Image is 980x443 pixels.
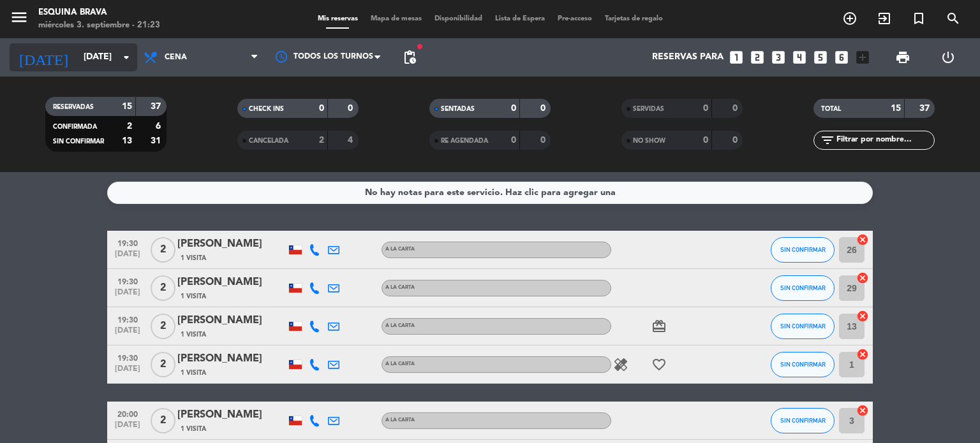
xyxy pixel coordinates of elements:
[112,273,144,288] span: 19:30
[732,104,740,113] strong: 0
[177,312,286,329] div: [PERSON_NAME]
[771,408,835,433] button: SIN CONFIRMAR
[489,15,551,22] span: Lista de Espera
[728,49,745,66] i: looks_one
[112,365,144,379] span: [DATE]
[856,272,869,284] i: cancel
[364,15,428,22] span: Mapa de mesas
[165,53,187,62] span: Cena
[151,352,175,377] span: 2
[181,368,206,378] span: 1 Visita
[385,418,415,423] span: A LA CARTA
[177,351,286,367] div: [PERSON_NAME]
[771,237,835,263] button: SIN CONFIRMAR
[633,138,665,144] span: NO SHOW
[780,361,826,368] span: SIN CONFIRMAR
[53,104,94,110] span: RESERVADAS
[112,250,144,265] span: [DATE]
[151,408,175,433] span: 2
[151,314,175,339] span: 2
[651,357,667,372] i: favorite_border
[181,253,206,263] span: 1 Visita
[877,11,892,26] i: exit_to_app
[540,136,548,145] strong: 0
[780,284,826,291] span: SIN CONFIRMAR
[652,52,724,62] span: Reservas para
[311,15,364,22] span: Mis reservas
[821,106,841,112] span: TOTAL
[151,102,163,111] strong: 37
[181,424,206,434] span: 1 Visita
[319,104,324,113] strong: 0
[551,15,598,22] span: Pre-acceso
[771,314,835,339] button: SIN CONFIRMAR
[112,235,144,250] span: 19:30
[770,49,787,66] i: looks_3
[703,136,708,145] strong: 0
[38,19,160,32] div: miércoles 3. septiembre - 21:23
[365,185,616,200] div: No hay notas para este servicio. Haz clic para agregar una
[511,104,516,113] strong: 0
[854,49,871,66] i: add_box
[749,49,766,66] i: looks_two
[428,15,489,22] span: Disponibilidad
[177,407,286,423] div: [PERSON_NAME]
[112,326,144,341] span: [DATE]
[633,106,664,112] span: SERVIDAS
[780,323,826,330] span: SIN CONFIRMAR
[112,421,144,435] span: [DATE]
[812,49,829,66] i: looks_5
[925,38,970,76] div: LOG OUT
[53,138,104,145] span: SIN CONFIRMAR
[122,102,132,111] strong: 15
[10,43,77,71] i: [DATE]
[177,236,286,252] div: [PERSON_NAME]
[842,11,857,26] i: add_circle_outline
[249,138,288,144] span: CANCELADA
[127,122,132,131] strong: 2
[895,50,910,65] span: print
[151,237,175,263] span: 2
[348,136,355,145] strong: 4
[703,104,708,113] strong: 0
[385,285,415,290] span: A LA CARTA
[348,104,355,113] strong: 0
[613,357,628,372] i: healing
[835,133,934,147] input: Filtrar por nombre...
[651,319,667,334] i: card_giftcard
[112,350,144,365] span: 19:30
[177,274,286,291] div: [PERSON_NAME]
[10,8,29,31] button: menu
[122,136,132,145] strong: 13
[112,312,144,326] span: 19:30
[151,136,163,145] strong: 31
[10,8,29,27] i: menu
[598,15,669,22] span: Tarjetas de regalo
[181,291,206,301] span: 1 Visita
[416,43,424,50] span: fiber_manual_record
[38,6,160,19] div: Esquina Brava
[780,246,826,253] span: SIN CONFIRMAR
[856,233,869,246] i: cancel
[771,352,835,377] button: SIN CONFIRMAR
[940,50,956,65] i: power_settings_new
[385,323,415,328] span: A LA CARTA
[771,275,835,301] button: SIN CONFIRMAR
[156,122,163,131] strong: 6
[856,310,869,323] i: cancel
[385,247,415,252] span: A LA CARTA
[820,133,835,148] i: filter_list
[112,406,144,421] span: 20:00
[780,417,826,424] span: SIN CONFIRMAR
[919,104,932,113] strong: 37
[53,124,97,130] span: CONFIRMADA
[402,50,417,65] span: pending_actions
[911,11,926,26] i: turned_in_not
[441,138,488,144] span: RE AGENDADA
[856,348,869,361] i: cancel
[791,49,808,66] i: looks_4
[856,404,869,417] i: cancel
[732,136,740,145] strong: 0
[946,11,961,26] i: search
[511,136,516,145] strong: 0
